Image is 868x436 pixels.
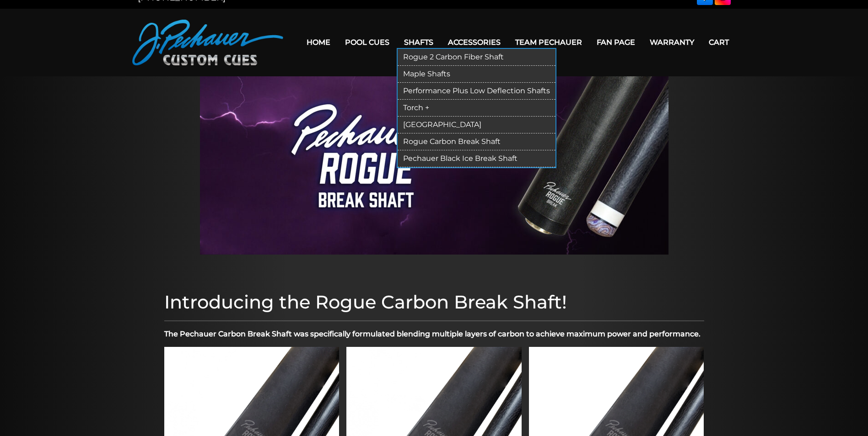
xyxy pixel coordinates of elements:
img: Pechauer Custom Cues [132,20,283,65]
a: [GEOGRAPHIC_DATA] [398,117,555,133]
strong: The Pechauer Carbon Break Shaft was specifically formulated blending multiple layers of carbon to... [164,330,701,338]
a: Pechauer Black Ice Break Shaft [398,150,555,167]
a: Team Pechauer [508,31,589,54]
a: Cart [701,31,736,54]
a: Shafts [397,31,441,54]
a: Torch + [398,100,555,117]
a: Pool Cues [338,31,397,54]
a: Home [299,31,338,54]
a: Performance Plus Low Deflection Shafts [398,83,555,100]
h1: Introducing the Rogue Carbon Break Shaft! [164,291,704,313]
a: Warranty [642,31,701,54]
a: Rogue Carbon Break Shaft [398,133,555,150]
a: Rogue 2 Carbon Fiber Shaft [398,49,555,66]
a: Accessories [441,31,508,54]
a: Maple Shafts [398,66,555,83]
a: Fan Page [589,31,642,54]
